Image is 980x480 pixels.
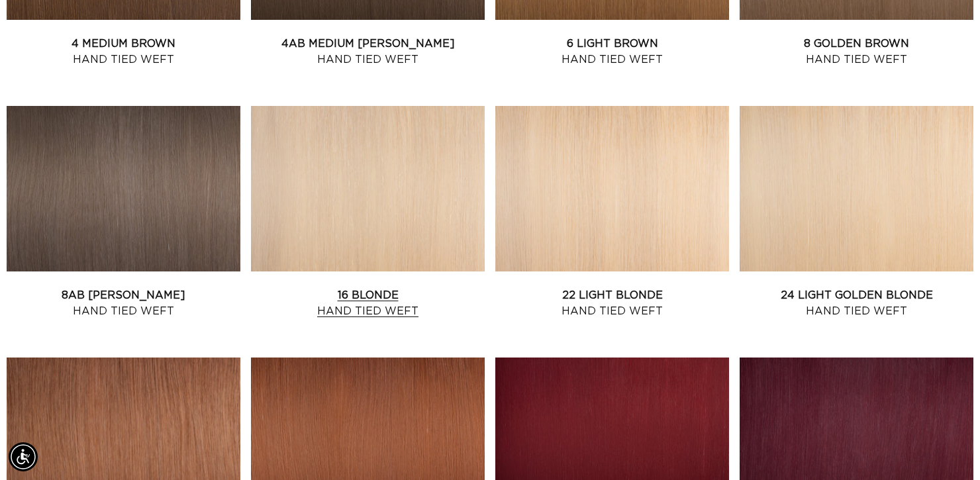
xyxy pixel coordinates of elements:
[7,287,240,319] a: 8AB [PERSON_NAME] Hand Tied Weft
[7,36,240,68] a: 4 Medium Brown Hand Tied Weft
[914,416,980,480] iframe: Chat Widget
[495,287,729,319] a: 22 Light Blonde Hand Tied Weft
[495,36,729,68] a: 6 Light Brown Hand Tied Weft
[740,36,973,68] a: 8 Golden Brown Hand Tied Weft
[9,442,38,471] div: Accessibility Menu
[251,287,485,319] a: 16 Blonde Hand Tied Weft
[740,287,973,319] a: 24 Light Golden Blonde Hand Tied Weft
[251,36,485,68] a: 4AB Medium [PERSON_NAME] Hand Tied Weft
